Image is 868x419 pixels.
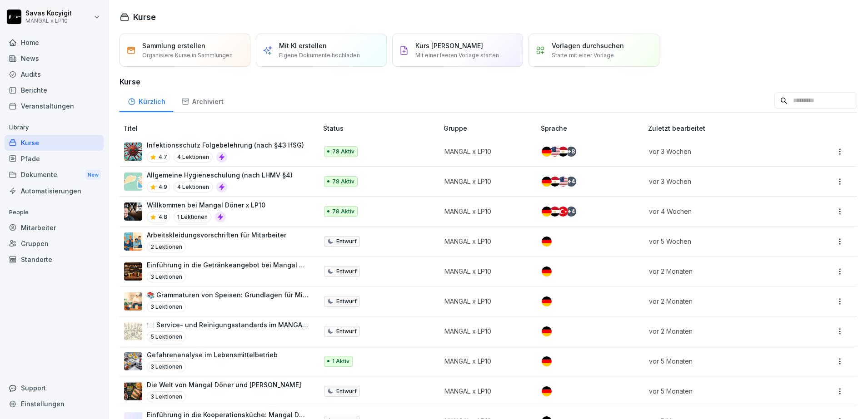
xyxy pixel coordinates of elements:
img: us.svg [550,147,560,157]
p: vor 3 Wochen [649,177,793,186]
p: MANGAL x LP10 [444,207,526,216]
p: Entwurf [336,327,357,335]
a: Audits [5,66,104,82]
p: Status [323,123,440,133]
img: tw7xie93ode41vc5dz5iczr5.png [124,352,142,370]
p: Kurs [PERSON_NAME] [415,41,483,50]
p: 1 Aktiv [332,357,349,365]
a: Kürzlich [120,89,173,112]
p: 78 Aktiv [332,148,354,156]
p: Eigene Dokumente hochladen [279,51,360,59]
p: 1 Lektionen [174,212,211,222]
img: de.svg [542,147,552,157]
img: eg.svg [558,147,568,157]
img: gxsnf7ygjsfsmxd96jxi4ufn.png [124,173,142,191]
p: Allgemeine Hygieneschulung (nach LHMV §4) [147,170,293,180]
p: Entwurf [336,267,357,276]
img: de.svg [542,356,552,366]
p: vor 5 Monaten [649,386,793,396]
p: Einführung in die Getränkeangebot bei Mangal Döner [147,260,309,270]
img: entcvvv9bcs7udf91dfe67uz.png [124,143,142,161]
p: 3 Lektionen [147,271,186,282]
p: 4.8 [159,213,167,221]
img: of19zgqhpx5p3mxlgwabtxq4.png [124,382,142,400]
p: Gruppe [444,123,537,133]
img: de.svg [542,326,552,336]
img: eg.svg [550,177,560,187]
a: Standorte [5,251,104,267]
p: 4 Lektionen [174,152,213,163]
p: 📚 Grammaturen von Speisen: Grundlagen für Mitarbeiter [147,290,309,300]
p: MANGAL x LP10 [444,386,526,396]
img: x022m68my2ctsma9dgr7k5hg.png [124,202,142,221]
a: Einstellungen [5,396,104,412]
p: vor 2 Monaten [649,296,793,306]
p: 78 Aktiv [332,177,354,186]
p: MANGAL x LP10 [444,266,526,276]
a: Home [5,35,104,50]
img: ly2u2rezy1sup2jq13yby7bk.png [124,292,142,311]
p: Organisiere Kurse in Sammlungen [142,51,233,59]
div: + 4 [566,177,576,187]
a: Pfade [5,151,104,167]
div: Support [5,380,104,396]
img: de.svg [542,266,552,276]
a: Automatisierungen [5,183,104,199]
div: + 4 [566,207,576,217]
div: Kurse [5,135,104,151]
a: DokumenteNew [5,167,104,183]
p: 4 Lektionen [174,182,213,192]
p: Sammlung erstellen [142,41,205,50]
a: Veranstaltungen [5,98,104,114]
p: Arbeitskleidungsvorschriften für Mitarbeiter [147,230,286,240]
p: vor 2 Monaten [649,326,793,336]
img: de.svg [542,386,552,396]
p: vor 5 Monaten [649,356,793,366]
p: Library [5,120,104,135]
p: vor 5 Wochen [649,237,793,246]
p: MANGAL x LP10 [444,326,526,336]
p: MANGAL x LP10 [444,296,526,306]
p: Gefahrenanalyse im Lebensmittelbetrieb [147,350,278,360]
div: New [85,170,101,180]
h1: Kurse [133,11,156,23]
p: Vorlagen durchsuchen [552,41,624,50]
p: Zuletzt bearbeitet [648,123,804,133]
p: Die Welt von Mangal Döner und [PERSON_NAME] [147,380,301,389]
p: MANGAL x LP10 [444,237,526,246]
a: News [5,50,104,66]
a: Gruppen [5,236,104,251]
p: Starte mit einer Vorlage [552,51,614,59]
p: Infektionsschutz Folgebelehrung (nach §43 IfSG) [147,140,304,150]
p: 3 Lektionen [147,301,186,312]
p: 5 Lektionen [147,331,186,342]
p: Entwurf [336,237,357,246]
img: us.svg [558,177,568,187]
p: Savas Kocyigit [25,10,72,17]
p: Titel [123,123,319,133]
p: vor 2 Monaten [649,266,793,276]
p: Entwurf [336,387,357,395]
p: 3 Lektionen [147,361,186,372]
p: MANGAL x LP10 [25,18,72,24]
img: gd2h0q9167qkhd7mhg4tx3a5.png [124,322,142,340]
p: Mit einer leeren Vorlage starten [415,51,499,59]
img: de.svg [542,207,552,217]
img: tr.svg [558,207,568,217]
img: de.svg [542,177,552,187]
a: Berichte [5,82,104,98]
h3: Kurse [120,76,857,87]
p: Willkommen bei Mangal Döner x LP10 [147,200,265,210]
a: Mitarbeiter [5,220,104,236]
p: MANGAL x LP10 [444,356,526,366]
